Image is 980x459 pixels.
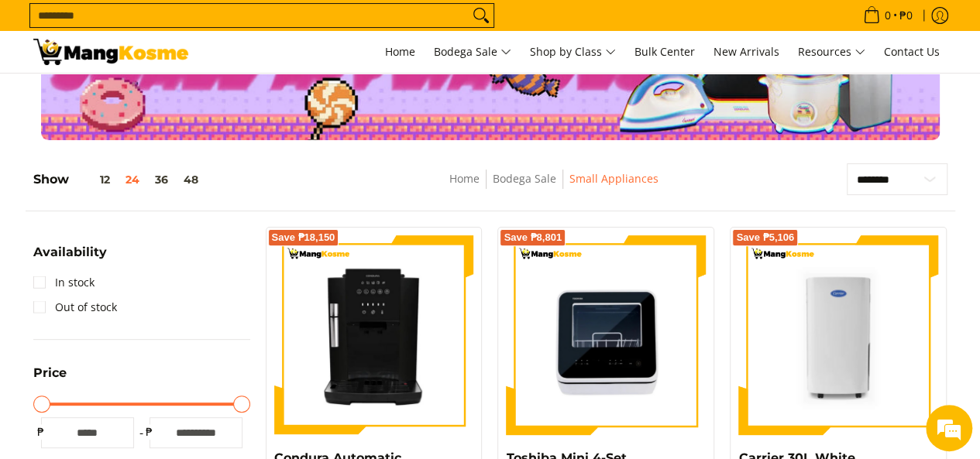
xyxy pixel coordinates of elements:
span: Availability [33,246,107,259]
button: 48 [176,173,206,186]
button: 36 [147,173,176,186]
span: ₱0 [897,10,915,21]
a: New Arrivals [706,31,787,73]
a: Bodega Sale [493,171,556,186]
button: 12 [69,173,118,186]
span: ₱ [33,424,49,440]
a: Home [449,171,480,186]
a: Contact Us [876,31,947,73]
span: Save ₱8,801 [504,233,562,242]
a: In stock [33,270,95,295]
nav: Main Menu [204,31,947,73]
a: Bulk Center [627,31,703,73]
summary: Open [33,367,67,391]
a: Shop by Class [522,31,624,73]
img: Toshiba Mini 4-Set Dishwasher (Class A) [506,235,706,435]
button: Search [469,4,493,27]
span: Shop by Class [530,43,616,62]
img: carrier-30-liter-dehumidier-premium-full-view-mang-kosme [738,235,938,435]
span: 0 [882,10,893,21]
span: Price [33,367,67,379]
span: ₱ [142,424,157,440]
nav: Breadcrumbs [340,170,768,204]
h5: Show [33,172,206,187]
span: Bodega Sale [434,43,511,62]
span: Contact Us [884,44,940,59]
span: Resources [798,43,865,62]
span: Bulk Center [634,44,695,59]
a: Home [377,31,423,73]
button: 24 [118,173,147,186]
span: Save ₱5,106 [736,233,794,242]
a: Bodega Sale [426,31,519,73]
img: Condura Automatic Espresso Machine (Class A) [274,235,474,435]
span: Save ₱18,150 [272,233,335,242]
a: Small Appliances [569,171,658,186]
img: Small Appliances l Mang Kosme: Home Appliances Warehouse Sale [33,39,188,65]
span: • [858,7,917,24]
a: Resources [790,31,873,73]
a: Out of stock [33,295,117,320]
span: Home [385,44,415,59]
summary: Open [33,246,107,270]
span: New Arrivals [714,44,779,59]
